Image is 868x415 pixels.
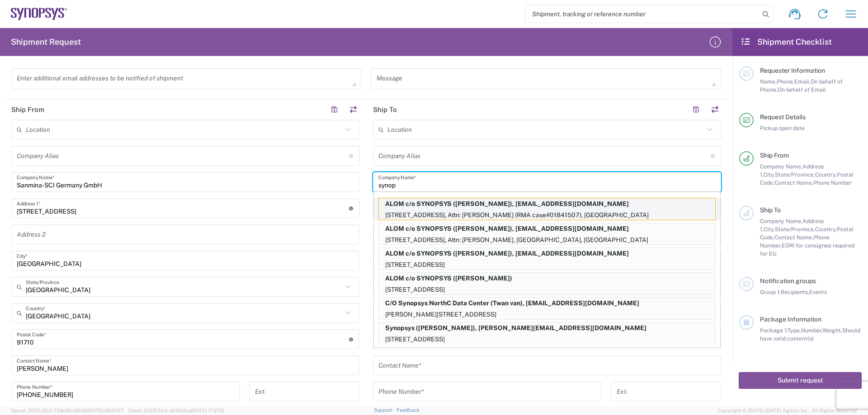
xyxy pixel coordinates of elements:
[813,179,852,186] span: Phone Number
[760,316,821,323] span: Package Information
[777,78,794,85] span: Phone,
[778,86,826,93] span: On behalf of Email
[379,210,715,221] p: [STREET_ADDRESS], Attn: [PERSON_NAME] (RMA case#01841507), [GEOGRAPHIC_DATA]
[760,163,802,170] span: Company Name,
[760,113,806,121] span: Request Details
[379,334,715,345] p: [STREET_ADDRESS]
[760,78,777,85] span: Name,
[128,408,225,413] span: Client: 2025.20.0-e640dba
[809,289,827,295] span: Events
[815,171,837,178] span: Country,
[760,206,781,214] span: Ship To
[815,226,837,233] span: Country,
[739,372,862,389] button: Submit request
[379,198,715,210] p: ALOM c/o SYNOPSYS (Lisa Young), synopsyssupport@alom.com
[764,171,775,178] span: City,
[794,78,811,85] span: Email,
[764,226,775,233] span: City,
[379,273,715,284] p: ALOM c/o SYNOPSYS (Rafael Chacon)
[525,5,759,23] input: Shipment, tracking or reference number
[760,218,802,224] span: Company Name,
[379,322,715,334] p: Synopsys (Bruce Prickett Jr.), brucep@synopsys.com
[718,406,857,415] span: Copyright © [DATE]-[DATE] Agistix Inc., All Rights Reserved
[11,105,44,114] h2: Ship From
[191,408,225,413] span: [DATE] 17:21:12
[741,37,832,47] h2: Shipment Checklist
[379,234,715,246] p: [STREET_ADDRESS], Attn: [PERSON_NAME], [GEOGRAPHIC_DATA], [GEOGRAPHIC_DATA]
[781,289,809,295] span: Recipients,
[396,407,420,413] a: Feedback
[760,152,789,159] span: Ship From
[822,327,842,334] span: Weight,
[760,125,805,131] span: Pickup open date
[774,179,813,186] span: Contact Name,
[760,289,781,295] span: Group 1:
[379,223,715,234] p: ALOM c/o SYNOPSYS (Lisa Young), synopsyssupport@alom.com
[379,284,715,295] p: [STREET_ADDRESS]
[379,248,715,259] p: ALOM c/o SYNOPSYS (Nirali Trivedi), synopsyssupport@alom.com
[379,298,715,309] p: C/O Synopsys NorthC Data Center (Twan van), vanaalst@synopsys.com
[775,226,815,233] span: State/Province,
[801,327,822,334] span: Number,
[760,242,854,257] span: EORI for consignee required for EU
[379,309,715,320] p: [PERSON_NAME][STREET_ADDRESS]
[374,407,396,413] a: Support
[760,327,788,334] span: Package 1:
[373,105,397,114] h2: Ship To
[11,37,81,47] h2: Shipment Request
[379,259,715,270] p: [STREET_ADDRESS]
[760,277,816,284] span: Notification groups
[11,408,124,413] span: Server: 2025.20.0-734e5bc92d9
[774,234,813,241] span: Contact Name,
[87,408,124,413] span: [DATE] 09:51:07
[788,327,801,334] span: Type,
[760,67,825,74] span: Requester Information
[775,171,815,178] span: State/Province,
